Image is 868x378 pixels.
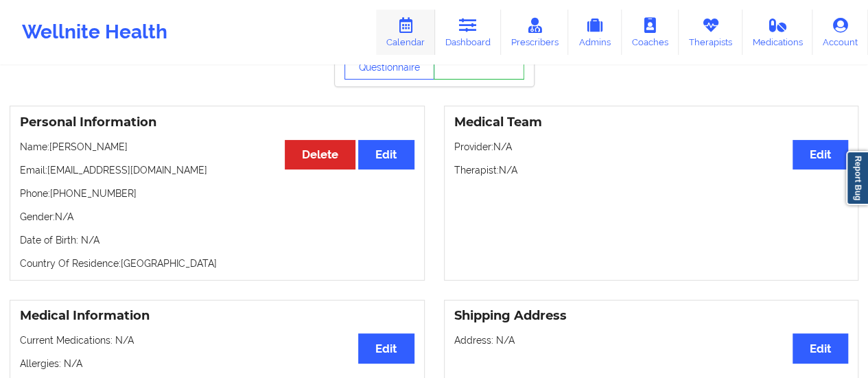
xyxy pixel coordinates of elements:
a: Therapists [679,10,742,55]
button: Edit [793,140,848,169]
p: Email: [EMAIL_ADDRESS][DOMAIN_NAME] [20,163,414,177]
h3: Shipping Address [454,308,849,324]
p: Date of Birth: N/A [20,233,414,247]
button: Edit [358,333,414,363]
p: Provider: N/A [454,140,849,154]
p: Therapist: N/A [454,163,849,177]
a: Report Bug [846,151,868,205]
p: Gender: N/A [20,210,414,224]
h3: Medical Team [454,115,849,130]
button: Delete [285,140,355,169]
p: Name: [PERSON_NAME] [20,140,414,154]
a: Prescribers [501,10,569,55]
h3: Medical Information [20,308,414,324]
h3: Personal Information [20,115,414,130]
p: Address: N/A [454,333,849,347]
p: Phone: [PHONE_NUMBER] [20,187,414,200]
a: Coaches [622,10,679,55]
button: Edit [793,333,848,363]
a: Calendar [376,10,435,55]
p: Allergies: N/A [20,357,414,370]
p: Current Medications: N/A [20,333,414,347]
a: Dashboard [435,10,501,55]
a: Admins [568,10,622,55]
p: Country Of Residence: [GEOGRAPHIC_DATA] [20,257,414,270]
a: Medications [742,10,813,55]
button: Edit [358,140,414,169]
a: Account [812,10,868,55]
